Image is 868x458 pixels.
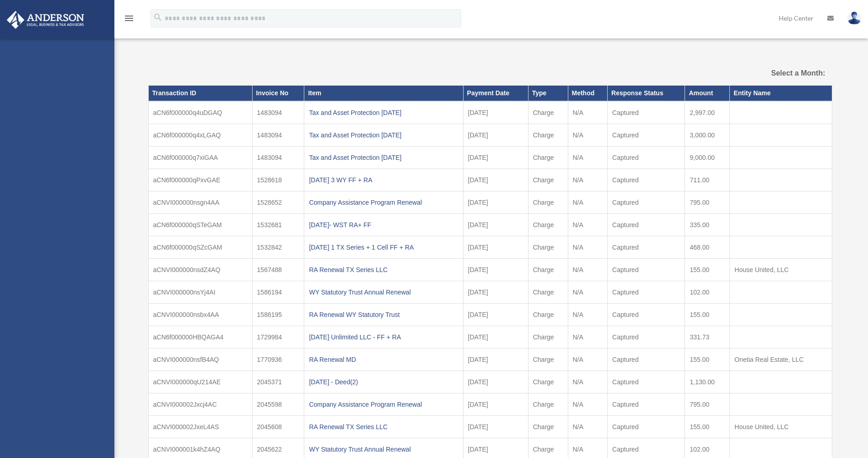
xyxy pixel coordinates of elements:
[309,286,458,299] div: WY Statutory Trust Annual Renewal
[685,416,730,438] td: 155.00
[309,331,458,343] div: [DATE] Unlimited LLC - FF + RA
[568,124,608,147] td: N/A
[463,169,528,191] td: [DATE]
[463,371,528,393] td: [DATE]
[252,281,304,304] td: 1586194
[148,393,252,416] td: aCNVI000002Jxcj4AC
[730,416,832,438] td: House United, LLC
[4,11,87,29] img: Anderson Advisors Platinum Portal
[148,147,252,169] td: aCN6f000000q7xiGAA
[252,371,304,393] td: 2045371
[309,151,458,164] div: Tax and Asset Protection [DATE]
[568,259,608,281] td: N/A
[148,101,252,124] td: aCN6f000000q4uDGAQ
[568,326,608,349] td: N/A
[309,376,458,388] div: [DATE] - Deed(2)
[608,191,685,214] td: Captured
[608,101,685,124] td: Captured
[463,124,528,147] td: [DATE]
[309,263,458,276] div: RA Renewal TX Series LLC
[304,86,463,101] th: Item
[309,218,458,231] div: [DATE]- WST RA+ FF
[568,304,608,326] td: N/A
[252,101,304,124] td: 1483094
[528,349,568,371] td: Charge
[528,236,568,259] td: Charge
[148,416,252,438] td: aCNVI000002JxeL4AS
[463,416,528,438] td: [DATE]
[309,196,458,209] div: Company Assistance Program Renewal
[463,259,528,281] td: [DATE]
[568,371,608,393] td: N/A
[252,169,304,191] td: 1528618
[608,86,685,101] th: Response Status
[528,86,568,101] th: Type
[608,326,685,349] td: Captured
[685,101,730,124] td: 2,997.00
[528,304,568,326] td: Charge
[608,259,685,281] td: Captured
[847,11,861,25] img: User Pic
[685,214,730,236] td: 335.00
[463,236,528,259] td: [DATE]
[568,169,608,191] td: N/A
[528,281,568,304] td: Charge
[252,259,304,281] td: 1567488
[463,281,528,304] td: [DATE]
[148,214,252,236] td: aCN6f000000qSTeGAM
[148,236,252,259] td: aCN6f000000qSZcGAM
[685,281,730,304] td: 102.00
[608,349,685,371] td: Captured
[528,259,568,281] td: Charge
[685,236,730,259] td: 468.00
[309,353,458,366] div: RA Renewal MD
[148,304,252,326] td: aCNVI000000nsbx4AA
[309,398,458,411] div: Company Assistance Program Renewal
[309,420,458,433] div: RA Renewal TX Series LLC
[148,281,252,304] td: aCNVI000000nsYj4AI
[463,349,528,371] td: [DATE]
[685,371,730,393] td: 1,130.00
[730,259,832,281] td: House United, LLC
[608,304,685,326] td: Captured
[685,259,730,281] td: 155.00
[608,393,685,416] td: Captured
[309,308,458,321] div: RA Renewal WY Statutory Trust
[463,191,528,214] td: [DATE]
[568,214,608,236] td: N/A
[148,326,252,349] td: aCN6f000000HBQAGA4
[252,214,304,236] td: 1532681
[568,349,608,371] td: N/A
[685,124,730,147] td: 3,000.00
[608,281,685,304] td: Captured
[685,147,730,169] td: 9,000.00
[148,191,252,214] td: aCNVI000000nsgn4AA
[252,191,304,214] td: 1528652
[568,191,608,214] td: N/A
[252,86,304,101] th: Invoice No
[153,12,163,22] i: search
[608,147,685,169] td: Captured
[730,86,832,101] th: Entity Name
[463,214,528,236] td: [DATE]
[528,371,568,393] td: Charge
[252,147,304,169] td: 1483094
[124,13,135,24] i: menu
[463,86,528,101] th: Payment Date
[730,349,832,371] td: Onetia Real Estate, LLC
[608,371,685,393] td: Captured
[252,236,304,259] td: 1532842
[148,259,252,281] td: aCNVI000000nsdZ4AQ
[309,106,458,119] div: Tax and Asset Protection [DATE]
[463,147,528,169] td: [DATE]
[148,349,252,371] td: aCNVI000000nsfB4AQ
[309,241,458,254] div: [DATE] 1 TX Series + 1 Cell FF + RA
[568,393,608,416] td: N/A
[568,416,608,438] td: N/A
[528,214,568,236] td: Charge
[528,326,568,349] td: Charge
[463,304,528,326] td: [DATE]
[685,169,730,191] td: 711.00
[148,124,252,147] td: aCN6f000000q4xLGAQ
[568,147,608,169] td: N/A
